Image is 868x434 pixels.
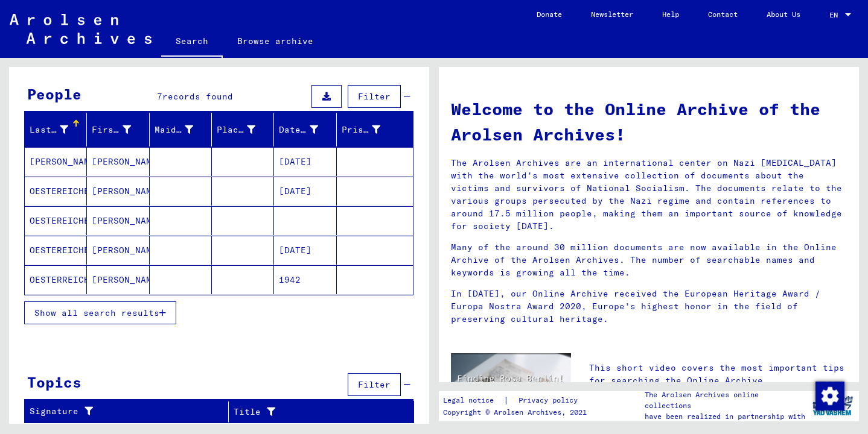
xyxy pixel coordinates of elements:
[24,301,176,324] button: Show all search results
[451,157,847,233] p: The Arolsen Archives are an international center on Nazi [MEDICAL_DATA] with the world’s most ext...
[25,236,87,265] mat-cell: OESTEREICHER
[451,353,571,418] img: video.jpg
[645,389,806,411] p: The Arolsen Archives online collections
[443,394,503,407] a: Legal notice
[87,147,149,176] mat-cell: [PERSON_NAME]
[274,113,336,146] mat-header-cell: Date of Birth
[274,236,336,265] mat-cell: [DATE]
[87,206,149,235] mat-cell: [PERSON_NAME]
[217,120,273,139] div: Place of Birth
[443,394,592,407] div: |
[217,124,255,136] div: Place of Birth
[161,27,223,58] a: Search
[30,124,68,136] div: Last Name
[645,411,806,422] p: have been realized in partnership with
[157,91,162,102] span: 7
[92,124,130,136] div: First Name
[25,147,87,176] mat-cell: [PERSON_NAME]
[279,124,318,136] div: Date of Birth
[358,379,391,390] span: Filter
[337,113,413,146] mat-header-cell: Prisoner #
[30,120,86,139] div: Last Name
[451,241,847,279] p: Many of the around 30 million documents are now available in the Online Archive of the Arolsen Ar...
[451,96,847,147] h1: Welcome to the Online Archive of the Arolsen Archives!
[279,120,336,139] div: Date of Birth
[223,27,328,55] a: Browse archive
[342,120,398,139] div: Prisoner #
[155,120,211,139] div: Maiden Name
[150,113,212,146] mat-header-cell: Maiden Name
[348,85,401,108] button: Filter
[358,91,391,102] span: Filter
[25,206,87,235] mat-cell: OESTEREICHER
[87,265,149,294] mat-cell: [PERSON_NAME]
[27,83,81,105] div: People
[30,405,213,418] div: Signature
[815,382,844,410] img: Change consent
[87,236,149,265] mat-cell: [PERSON_NAME]
[451,288,847,325] p: In [DATE], our Online Archive received the European Heritage Award / Europa Nostra Award 2020, Eu...
[274,265,336,294] mat-cell: 1942
[810,391,855,421] img: yv_logo.png
[589,362,847,387] p: This short video covers the most important tips for searching the Online Archive.
[30,402,228,421] div: Signature
[509,394,592,407] a: Privacy policy
[10,14,152,44] img: Arolsen_neg.svg
[92,120,148,139] div: First Name
[348,373,401,396] button: Filter
[25,113,87,146] mat-header-cell: Last Name
[274,177,336,206] mat-cell: [DATE]
[25,177,87,206] mat-cell: OESTEREICHER
[443,407,592,418] p: Copyright © Arolsen Archives, 2021
[212,113,274,146] mat-header-cell: Place of Birth
[25,265,87,294] mat-cell: OESTERREICHER
[155,124,193,136] div: Maiden Name
[234,406,384,418] div: Title
[34,307,159,318] span: Show all search results
[342,124,380,136] div: Prisoner #
[87,113,149,146] mat-header-cell: First Name
[274,147,336,176] mat-cell: [DATE]
[234,402,399,421] div: Title
[27,371,81,393] div: Topics
[87,177,149,206] mat-cell: [PERSON_NAME]
[162,91,233,102] span: records found
[829,11,843,19] span: EN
